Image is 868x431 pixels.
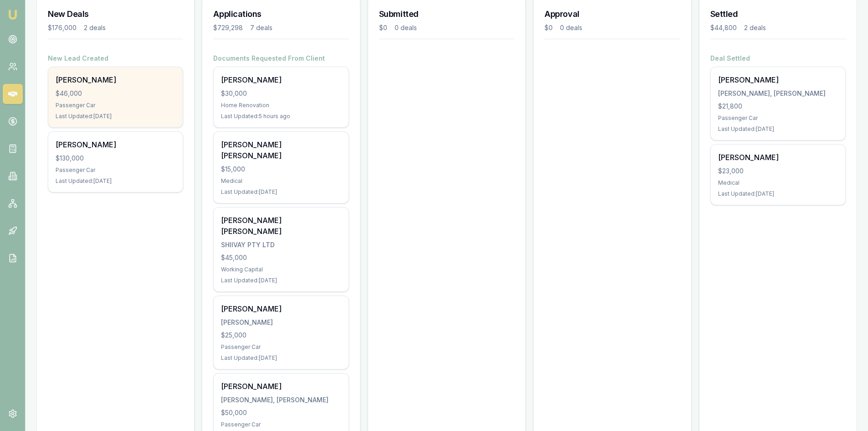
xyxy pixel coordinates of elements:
[84,23,106,32] div: 2 deals
[56,74,175,85] div: [PERSON_NAME]
[379,8,514,21] h3: Submitted
[221,331,341,340] div: $25,000
[221,215,341,237] div: [PERSON_NAME] [PERSON_NAME]
[221,303,341,314] div: [PERSON_NAME]
[7,9,18,20] img: emu-icon-u.png
[718,152,838,163] div: [PERSON_NAME]
[221,188,341,196] div: Last Updated: [DATE]
[744,23,766,32] div: 2 deals
[56,166,175,174] div: Passenger Car
[221,113,341,120] div: Last Updated: 5 hours ago
[395,23,417,32] div: 0 deals
[213,54,349,63] h4: Documents Requested From Client
[560,23,582,32] div: 0 deals
[221,354,341,362] div: Last Updated: [DATE]
[718,125,838,133] div: Last Updated: [DATE]
[221,177,341,185] div: Medical
[221,266,341,273] div: Working Capital
[213,23,243,32] div: $729,298
[710,8,846,21] h3: Settled
[221,277,341,284] div: Last Updated: [DATE]
[221,253,341,262] div: $45,000
[710,23,737,32] div: $44,800
[56,177,175,185] div: Last Updated: [DATE]
[48,54,183,63] h4: New Lead Created
[221,165,341,174] div: $15,000
[544,23,553,32] div: $0
[221,318,341,327] div: [PERSON_NAME]
[221,381,341,392] div: [PERSON_NAME]
[56,102,175,109] div: Passenger Car
[718,102,838,111] div: $21,800
[221,408,341,417] div: $50,000
[221,421,341,428] div: Passenger Car
[56,154,175,163] div: $130,000
[221,139,341,161] div: [PERSON_NAME] [PERSON_NAME]
[48,8,183,21] h3: New Deals
[718,114,838,122] div: Passenger Car
[221,343,341,351] div: Passenger Car
[213,8,349,21] h3: Applications
[221,89,341,98] div: $30,000
[56,89,175,98] div: $46,000
[221,395,341,405] div: [PERSON_NAME], [PERSON_NAME]
[379,23,387,32] div: $0
[718,166,838,176] div: $23,000
[48,23,77,32] div: $176,000
[250,23,272,32] div: 7 deals
[718,179,838,187] div: Medical
[718,89,838,98] div: [PERSON_NAME], [PERSON_NAME]
[710,54,846,63] h4: Deal Settled
[56,113,175,120] div: Last Updated: [DATE]
[718,74,838,85] div: [PERSON_NAME]
[718,190,838,197] div: Last Updated: [DATE]
[221,240,341,249] div: SHIIVAY PTY LTD
[221,102,341,109] div: Home Renovation
[544,8,680,21] h3: Approval
[221,74,341,85] div: [PERSON_NAME]
[56,139,175,150] div: [PERSON_NAME]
